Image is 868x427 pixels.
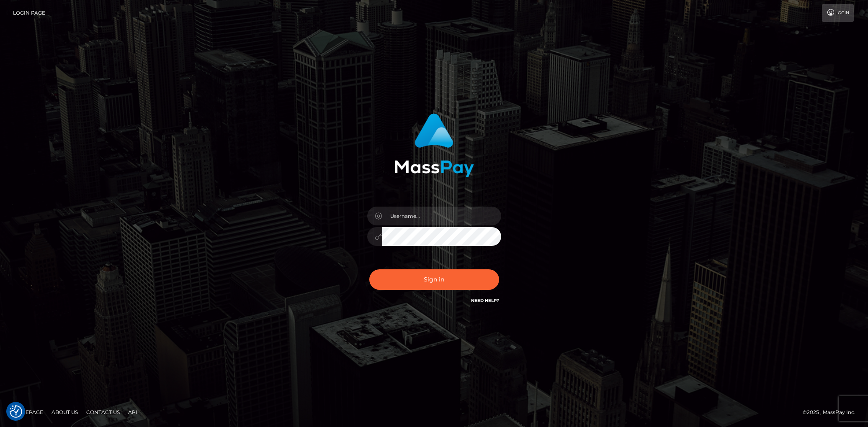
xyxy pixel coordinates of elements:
[822,4,854,22] a: Login
[10,405,22,418] button: Consent Preferences
[382,207,501,225] input: Username...
[125,406,141,419] a: API
[803,408,862,417] div: © 2025 , MassPay Inc.
[394,113,474,177] img: MassPay Login
[48,406,81,419] a: About Us
[13,4,45,22] a: Login Page
[10,405,22,418] img: Revisit consent button
[369,269,499,290] button: Sign in
[83,406,123,419] a: Contact Us
[471,298,499,303] a: Need Help?
[9,406,46,419] a: Homepage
